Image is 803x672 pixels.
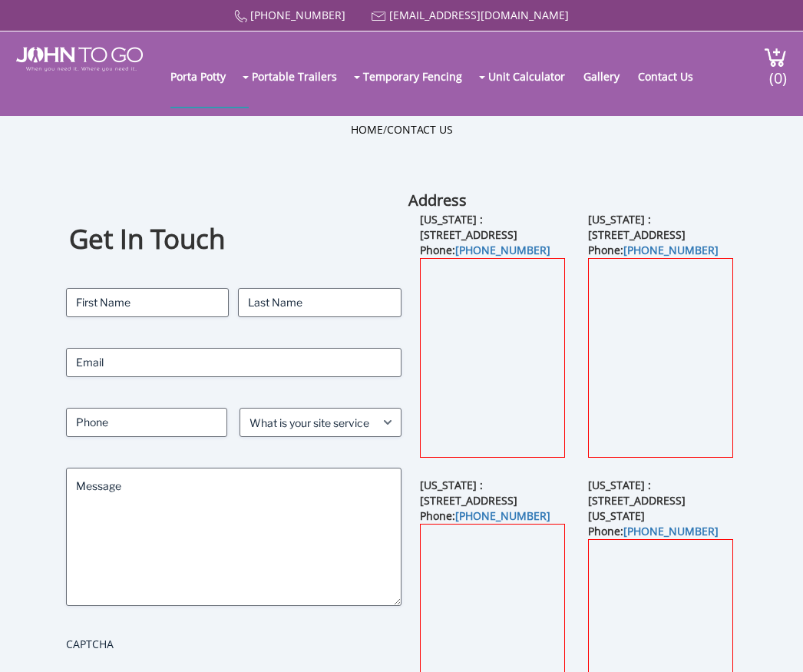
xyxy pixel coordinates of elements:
ul: / [351,122,453,137]
a: [PHONE_NUMBER] [455,508,550,523]
img: cart a [764,47,787,68]
b: [US_STATE] : [STREET_ADDRESS] [420,212,517,242]
b: [US_STATE] : [STREET_ADDRESS][US_STATE] [588,478,686,523]
input: Phone [66,408,228,437]
a: Unit Calculator [488,45,580,107]
b: Address [408,190,467,210]
a: Home [351,122,383,137]
b: [US_STATE] : [STREET_ADDRESS] [420,478,517,508]
a: Temporary Fencing [363,45,478,107]
input: First Name [66,288,230,317]
a: [PHONE_NUMBER] [623,243,719,257]
b: Phone: [588,243,719,257]
button: Live Chat [742,611,803,672]
span: (0) [769,55,788,88]
a: Porta Potty [170,45,241,107]
input: Last Name [238,288,401,317]
a: [EMAIL_ADDRESS][DOMAIN_NAME] [389,8,569,22]
a: Contact Us [638,45,709,107]
a: Gallery [583,45,635,107]
img: Mail [372,12,386,22]
a: [PHONE_NUMBER] [250,8,345,22]
b: Phone: [588,524,719,538]
a: Contact Us [387,122,453,137]
img: Call [234,10,247,23]
img: JOHN to go [16,47,143,71]
a: [PHONE_NUMBER] [623,524,719,538]
a: [PHONE_NUMBER] [455,243,550,257]
h1: Get In Touch [69,220,398,257]
b: Phone: [420,243,550,257]
a: Portable Trailers [252,45,352,107]
b: [US_STATE] : [STREET_ADDRESS] [588,212,686,242]
input: Email [66,348,401,377]
b: Phone: [420,508,550,523]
